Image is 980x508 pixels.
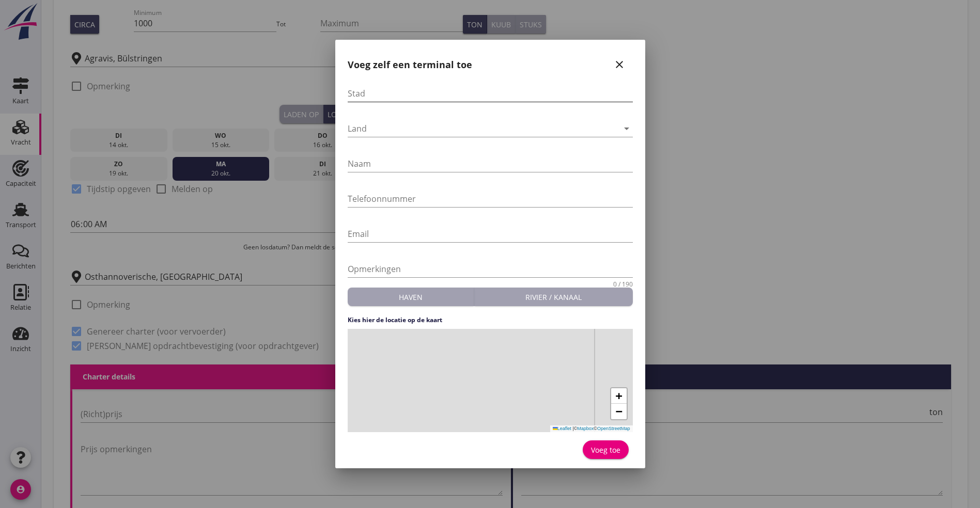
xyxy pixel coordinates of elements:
button: Rivier / kanaal [474,288,633,306]
i: close [613,58,626,71]
span: | [572,426,573,431]
div: Rivier / kanaal [478,292,629,303]
span: + [615,389,622,402]
i: arrow_drop_down [620,122,633,135]
a: OpenStreetMap [597,426,630,431]
input: Naam [348,155,633,172]
div: © © [550,425,633,432]
button: Voeg toe [583,440,629,459]
input: Telefoonnummer [348,190,633,207]
input: Stad [348,85,633,102]
a: Mapbox [577,426,594,431]
input: Opmerkingen [348,261,633,277]
h2: Voeg zelf een terminal toe [348,58,472,72]
div: Haven [352,292,470,303]
h4: Kies hier de locatie op de kaart [348,315,633,325]
a: Zoom in [611,388,627,404]
div: Voeg toe [591,444,620,455]
div: 0 / 190 [613,281,633,288]
input: Email [348,226,633,242]
span: − [615,405,622,418]
a: Leaflet [553,426,571,431]
a: Zoom out [611,404,627,419]
button: Haven [348,288,474,306]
